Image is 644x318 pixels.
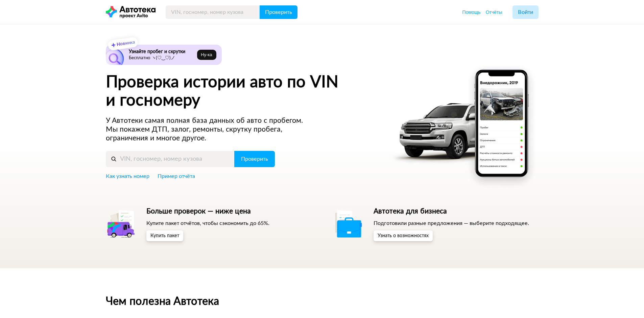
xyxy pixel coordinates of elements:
[146,230,183,241] button: Купить пакет
[462,9,481,16] a: Помощь
[374,207,529,216] h5: Автотека для бизнеса
[150,233,179,238] span: Купить пакет
[265,9,292,15] span: Проверить
[374,230,433,241] button: Узнать о возможностях
[374,220,529,227] p: Подготовили разные предложения — выберите подходящее.
[106,73,381,110] h1: Проверка истории авто по VIN и госномеру
[106,116,316,143] p: У Автотеки самая полная база данных об авто с пробегом. Мы покажем ДТП, залог, ремонты, скрутку п...
[106,295,539,308] h2: Чем полезна Автотека
[106,173,149,180] a: Как узнать номер
[512,5,539,19] button: Войти
[378,233,429,238] span: Узнать о возможностях
[518,9,533,15] span: Войти
[129,49,195,55] h6: Узнайте пробег и скрутки
[146,220,269,227] p: Купите пакет отчётов, чтобы сэкономить до 65%.
[462,9,481,15] span: Помощь
[486,9,502,16] a: Отчёты
[146,207,269,216] h5: Больше проверок — ниже цена
[234,151,275,167] button: Проверить
[241,156,268,162] span: Проверить
[201,52,212,58] span: Ну‑ка
[166,5,260,19] input: VIN, госномер, номер кузова
[129,55,195,61] p: Бесплатно ヽ(♡‿♡)ノ
[486,9,502,15] span: Отчёты
[260,5,297,19] button: Проверить
[116,40,135,47] strong: Новинка
[106,151,235,167] input: VIN, госномер, номер кузова
[158,173,195,180] a: Пример отчёта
